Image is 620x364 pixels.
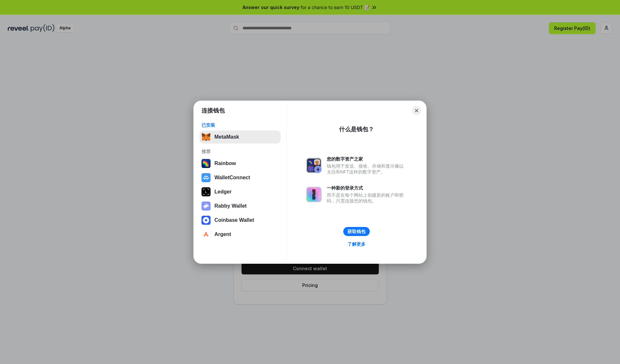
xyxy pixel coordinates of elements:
[200,157,281,170] button: Rainbow
[347,229,366,234] div: 获取钱包
[201,122,279,128] div: 已安装
[200,200,281,212] button: Rabby Wallet
[201,107,225,114] h1: 连接钱包
[339,125,374,133] div: 什么是钱包？
[327,192,407,204] div: 而不是在每个网站上创建新的账户和密码，只需连接您的钱包。
[200,185,281,198] button: Ledger
[306,187,322,202] img: svg+xml,%3Csvg%20xmlns%3D%22http%3A%2F%2Fwww.w3.org%2F2000%2Fsvg%22%20fill%3D%22none%22%20viewBox...
[214,217,254,223] div: Coinbase Wallet
[344,240,369,248] a: 了解更多
[200,131,281,143] button: MetaMask
[306,158,322,173] img: svg+xml,%3Csvg%20xmlns%3D%22http%3A%2F%2Fwww.w3.org%2F2000%2Fsvg%22%20fill%3D%22none%22%20viewBox...
[201,133,211,142] img: svg+xml,%3Csvg%20fill%3D%22none%22%20height%3D%2233%22%20viewBox%3D%220%200%2035%2033%22%20width%...
[214,134,239,140] div: MetaMask
[214,161,236,166] div: Rainbow
[214,231,231,237] div: Argent
[327,185,407,191] div: 一种新的登录方式
[201,187,211,196] img: svg+xml,%3Csvg%20xmlns%3D%22http%3A%2F%2Fwww.w3.org%2F2000%2Fsvg%22%20width%3D%2228%22%20height%3...
[347,241,366,247] div: 了解更多
[201,149,279,154] div: 推荐
[343,227,370,236] button: 获取钱包
[201,230,211,239] img: svg+xml,%3Csvg%20width%3D%2228%22%20height%3D%2228%22%20viewBox%3D%220%200%2028%2028%22%20fill%3D...
[201,173,211,182] img: svg+xml,%3Csvg%20width%3D%2228%22%20height%3D%2228%22%20viewBox%3D%220%200%2028%2028%22%20fill%3D...
[200,171,281,184] button: WalletConnect
[214,203,247,209] div: Rabby Wallet
[200,214,281,227] button: Coinbase Wallet
[201,202,211,211] img: svg+xml,%3Csvg%20xmlns%3D%22http%3A%2F%2Fwww.w3.org%2F2000%2Fsvg%22%20fill%3D%22none%22%20viewBox...
[327,163,407,175] div: 钱包用于发送、接收、存储和显示像以太坊和NFT这样的数字资产。
[214,189,232,195] div: Ledger
[200,228,281,241] button: Argent
[214,175,250,181] div: WalletConnect
[201,216,211,225] img: svg+xml,%3Csvg%20width%3D%2228%22%20height%3D%2228%22%20viewBox%3D%220%200%2028%2028%22%20fill%3D...
[412,106,421,115] button: Close
[327,156,407,162] div: 您的数字资产之家
[201,159,211,168] img: svg+xml,%3Csvg%20width%3D%22120%22%20height%3D%22120%22%20viewBox%3D%220%200%20120%20120%22%20fil...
